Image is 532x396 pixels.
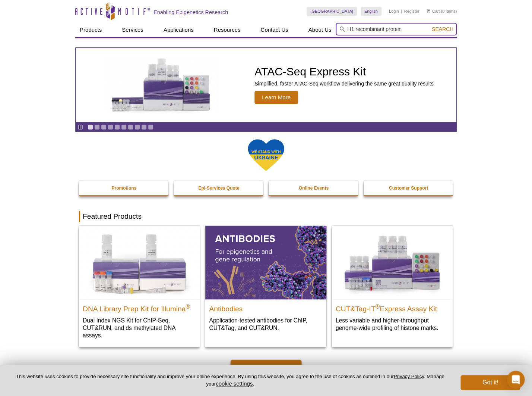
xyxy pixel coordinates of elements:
[460,375,520,390] button: Got it!
[216,380,253,387] button: cookie settings
[148,124,153,130] a: Go to slide 10
[79,226,200,346] a: DNA Library Prep Kit for Illumina DNA Library Prep Kit for Illumina® Dual Index NGS Kit for ChIP-...
[256,23,292,37] a: Contact Us
[83,302,196,313] h2: DNA Library Prep Kit for Illumina
[75,23,106,37] a: Products
[209,317,322,332] p: Application-tested antibodies for ChIP, CUT&Tag, and CUT&RUN.
[100,57,223,113] img: ATAC-Seq Express Kit
[186,303,190,309] sup: ®
[209,302,322,313] h2: Antibodies
[336,302,449,313] h2: CUT&Tag-IT Express Assay Kit
[336,23,457,35] input: Keyword, Cat. No.
[254,80,433,87] p: Simplified, faster ATAC-Seq workflow delivering the same great quality results
[159,23,198,37] a: Applications
[375,303,380,309] sup: ®
[205,226,326,339] a: All Antibodies Antibodies Application-tested antibodies for ChIP, CUT&Tag, and CUT&RUN.
[269,181,359,195] a: Online Events
[427,9,430,13] img: Your Cart
[101,124,107,130] a: Go to slide 3
[247,138,285,172] img: We Stand With Ukraine
[209,23,245,37] a: Resources
[432,26,453,32] span: Search
[153,9,228,16] h2: Enabling Epigenetics Research
[77,124,83,130] a: Toggle autoplay
[174,181,264,195] a: Epi-Services Quote
[83,317,196,339] p: Dual Index NGS Kit for ChIP-Seq, CUT&RUN, and ds methylated DNA assays.
[79,226,200,299] img: DNA Library Prep Kit for Illumina
[307,7,357,16] a: [GEOGRAPHIC_DATA]
[364,181,454,195] a: Customer Support
[76,48,456,122] article: ATAC-Seq Express Kit
[404,9,419,14] a: Register
[117,23,148,37] a: Services
[79,181,169,195] a: Promotions
[114,124,120,130] a: Go to slide 5
[141,124,147,130] a: Go to slide 9
[430,26,456,32] button: Search
[389,9,399,14] a: Login
[361,7,381,16] a: English
[299,185,329,191] strong: Online Events
[507,371,525,389] div: Open Intercom Messenger
[94,124,100,130] a: Go to slide 2
[401,7,402,16] li: |
[76,48,456,122] a: ATAC-Seq Express Kit ATAC-Seq Express Kit Simplified, faster ATAC-Seq workflow delivering the sam...
[332,226,453,299] img: CUT&Tag-IT® Express Assay Kit
[88,124,93,130] a: Go to slide 1
[205,226,326,299] img: All Antibodies
[128,124,133,130] a: Go to slide 7
[12,373,448,387] p: This website uses cookies to provide necessary site functionality and improve your online experie...
[198,185,239,191] strong: Epi-Services Quote
[79,211,453,222] h2: Featured Products
[336,317,449,332] p: Less variable and higher-throughput genome-wide profiling of histone marks​.
[254,91,298,104] span: Learn More
[134,124,140,130] a: Go to slide 8
[427,7,457,16] li: (0 items)
[121,124,127,130] a: Go to slide 6
[332,226,453,339] a: CUT&Tag-IT® Express Assay Kit CUT&Tag-IT®Express Assay Kit Less variable and higher-throughput ge...
[389,185,428,191] strong: Customer Support
[111,185,136,191] strong: Promotions
[393,374,424,379] a: Privacy Policy
[254,66,433,77] h2: ATAC-Seq Express Kit
[108,124,113,130] a: Go to slide 4
[304,23,336,37] a: About Us
[231,360,301,375] a: View All Products
[427,9,440,14] a: Cart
